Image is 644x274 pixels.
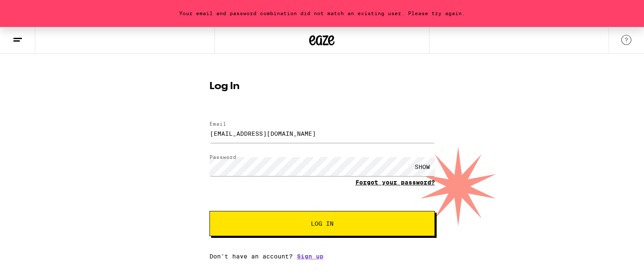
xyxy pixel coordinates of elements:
[209,154,236,160] label: Password
[311,221,334,227] span: Log In
[209,82,435,92] h1: Log In
[209,211,435,236] button: Log In
[209,253,435,260] div: Don't have an account?
[355,179,435,186] a: Forgot your password?
[410,157,435,176] div: SHOW
[297,253,323,260] a: Sign up
[209,124,435,143] input: Email
[5,6,61,13] span: Hi. Need any help?
[209,121,226,126] label: Email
